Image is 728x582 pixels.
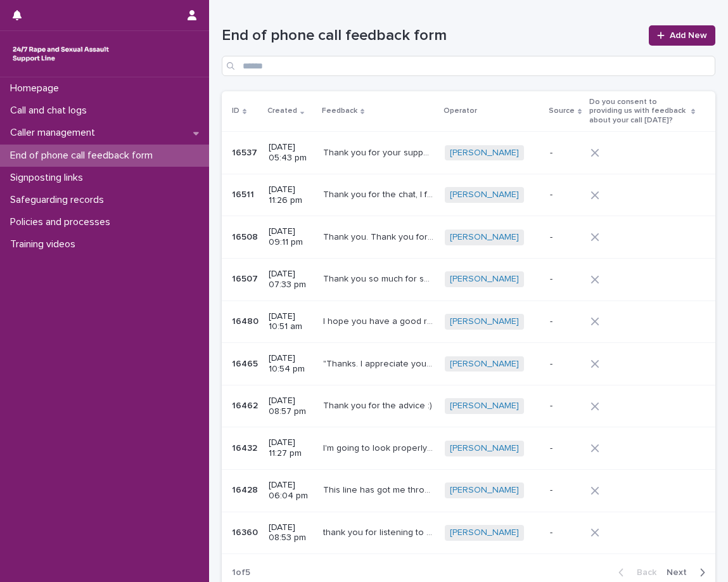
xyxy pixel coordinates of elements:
p: Homepage [5,82,69,94]
p: Operator [444,104,477,118]
p: [DATE] 07:33 pm [269,269,313,290]
p: Signposting links [5,172,93,184]
p: thank you for listening to me [323,525,437,538]
a: [PERSON_NAME] [450,443,519,454]
p: - [550,401,580,411]
p: - [550,359,580,370]
p: [DATE] 06:04 pm [269,480,313,501]
p: - [550,443,580,454]
tr: 1646516465 [DATE] 10:54 pm"Thanks. I appreciate your words. I have used this service before and a... [222,343,715,385]
p: [DATE] 11:26 pm [269,184,313,206]
p: - [550,485,580,496]
p: "Thanks. I appreciate your words. I have used this service before and appreciate the few of you I... [323,356,437,370]
tr: 1642816428 [DATE] 06:04 pmThis line has got me through so many times. Thank you for all your hard... [222,469,715,512]
p: - [550,527,580,538]
tr: 1636016360 [DATE] 08:53 pmthank you for listening to methank you for listening to me [PERSON_NAME] - [222,512,715,554]
p: Source [549,104,575,118]
p: 16360 [232,525,260,538]
span: Next [667,568,694,577]
tr: 1648016480 [DATE] 10:51 amI hope you have a good rest of your day ❤️ you are really valuable [PER... [222,301,715,343]
p: 16507 [232,271,260,285]
p: 16465 [232,356,260,370]
a: [PERSON_NAME] [450,401,519,411]
h1: End of phone call feedback form [222,27,641,45]
p: [DATE] 09:11 pm [269,226,313,248]
p: Thank you so much for saying that. I am glad I got to speak to you for the first time today becau... [323,271,437,285]
p: Do you consent to providing us with feedback about your call [DATE]? [589,95,688,127]
p: [DATE] 10:51 am [269,311,313,333]
p: I'm going to look properly at the website now for some more strategies. Thank you for helping me [323,441,437,454]
tr: 1650716507 [DATE] 07:33 pmThank you so much for saying that. I am glad I got to speak to you for ... [222,258,715,301]
p: ID [232,104,239,118]
img: rhQMoQhaT3yELyF149Cw [10,41,112,67]
tr: 1646216462 [DATE] 08:57 pmThank you for the advice :)Thank you for the advice :) [PERSON_NAME] - [222,385,715,427]
p: 16432 [232,441,260,454]
p: 16428 [232,482,260,496]
span: Back [629,568,656,577]
p: 16508 [232,230,260,243]
p: [DATE] 11:27 pm [269,437,313,459]
a: [PERSON_NAME] [450,232,519,243]
tr: 1650816508 [DATE] 09:11 pmThank you. Thank you for your time and patience with meThank you. Thank... [222,216,715,259]
p: - [550,148,580,158]
a: [PERSON_NAME] [450,148,519,158]
p: [DATE] 08:53 pm [269,522,313,544]
p: [DATE] 05:43 pm [269,142,313,164]
button: Back [608,567,661,578]
span: Add New [670,31,707,40]
p: - [550,274,580,285]
a: [PERSON_NAME] [450,274,519,285]
p: Safeguarding records [5,194,114,206]
a: [PERSON_NAME] [450,359,519,370]
p: 16480 [232,314,261,327]
p: Caller management [5,127,105,139]
p: [DATE] 10:54 pm [269,353,313,375]
a: Add New [649,25,715,46]
p: Created [267,104,297,118]
button: Next [661,567,715,578]
tr: 1651116511 [DATE] 11:26 pmThank you for the chat, I feel calmer and think I’ll sleep better as a ... [222,174,715,216]
p: 16537 [232,145,260,158]
p: Thank you. Thank you for your time and patience with me [323,230,437,243]
p: - [550,190,580,200]
p: Policies and processes [5,216,120,228]
a: [PERSON_NAME] [450,485,519,496]
p: - [550,232,580,243]
p: [DATE] 08:57 pm [269,396,313,417]
p: Call and chat logs [5,105,97,117]
p: 16511 [232,187,257,200]
a: [PERSON_NAME] [450,190,519,200]
input: Search [222,56,715,76]
p: Training videos [5,238,86,250]
p: This line has got me through so many times. Thank you for all your hard work on the line. God ble... [323,482,437,496]
p: Thank you for your support, this has been really helpful (Anonymous feedback from a webchat user) [323,145,437,158]
p: End of phone call feedback form [5,150,163,162]
p: I hope you have a good rest of your day ❤️ you are really valuable Jess and I’m glad people are h... [323,314,437,327]
tr: 1653716537 [DATE] 05:43 pmThank you for your support, this has been really helpful (Anonymous fee... [222,132,715,174]
p: Thank you for the advice :) [323,398,435,411]
p: Thank you for the chat, I feel calmer and think I’ll sleep better as a result. [323,187,437,200]
a: [PERSON_NAME] [450,316,519,327]
a: [PERSON_NAME] [450,527,519,538]
p: Feedback [322,104,357,118]
p: 16462 [232,398,260,411]
p: - [550,316,580,327]
tr: 1643216432 [DATE] 11:27 pmI'm going to look properly at the website now for some more strategies.... [222,427,715,470]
